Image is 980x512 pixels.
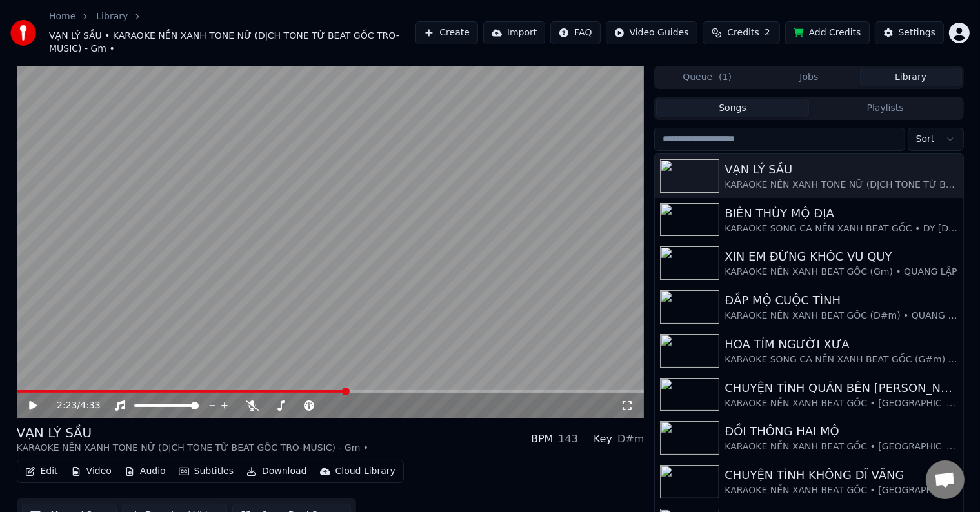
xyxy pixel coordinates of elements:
[606,21,697,44] button: Video Guides
[119,462,171,480] button: Audio
[725,484,957,497] div: KARAOKE NỀN XANH BEAT GỐC • [GEOGRAPHIC_DATA]
[765,26,770,39] span: 2
[174,462,239,480] button: Subtitles
[725,466,957,484] div: CHUYỆN TÌNH KHÔNG DĨ VÃNG
[656,99,809,117] button: Songs
[727,26,759,39] span: Credits
[725,204,957,222] div: BIÊN THÙY MỘ ĐỊA
[899,26,935,39] div: Settings
[617,431,644,447] div: D#m
[725,422,957,440] div: ĐỒI THÔNG HAI MỘ
[594,431,612,447] div: Key
[241,462,312,480] button: Download
[49,10,415,55] nav: breadcrumb
[57,399,88,412] div: /
[725,310,957,322] div: KARAOKE NỀN XANH BEAT GỐC (D#m) • QUANG LẬP
[725,248,957,266] div: XIN EM ĐỪNG KHÓC VU QUY
[725,266,957,279] div: KARAOKE NỀN XANH BEAT GỐC (Gm) • QUANG LẬP
[875,21,944,44] button: Settings
[17,424,369,442] div: VẠN LÝ SẦU
[550,21,600,44] button: FAQ
[725,222,957,235] div: KARAOKE SONG CA NỀN XANH BEAT GỐC • DY [DEMOGRAPHIC_DATA]
[758,68,860,86] button: Jobs
[809,99,962,117] button: Playlists
[725,353,957,366] div: KARAOKE SONG CA NỀN XANH BEAT GỐC (G#m) • NHƯ QUỲNH
[49,10,75,23] a: Home
[656,68,758,86] button: Queue
[17,442,369,455] div: KARAOKE NỀN XANH TONE NỮ (DỊCH TONE TỪ BEAT GỐC TRO-MUSIC) - Gm •
[916,133,935,146] span: Sort
[335,465,395,478] div: Cloud Library
[80,399,100,412] span: 4:33
[725,440,957,453] div: KARAOKE NỀN XANH BEAT GỐC • [GEOGRAPHIC_DATA]
[926,460,965,499] div: Open chat
[415,21,478,44] button: Create
[725,179,957,192] div: KARAOKE NỀN XANH TONE NỮ (DỊCH TONE TỪ BEAT GỐC TRO-MUSIC) - Gm •
[719,71,732,84] span: ( 1 )
[66,462,117,480] button: Video
[860,68,962,86] button: Library
[49,30,415,55] span: VẠN LÝ SẦU • KARAOKE NỀN XANH TONE NỮ (DỊCH TONE TỪ BEAT GỐC TRO-MUSIC) - Gm •
[531,431,553,447] div: BPM
[57,399,77,412] span: 2:23
[483,21,545,44] button: Import
[785,21,870,44] button: Add Credits
[725,379,957,397] div: CHUYỆN TÌNH QUÁN BÊN [PERSON_NAME]
[725,397,957,410] div: KARAOKE NỀN XANH BEAT GỐC • [GEOGRAPHIC_DATA]
[703,21,780,44] button: Credits2
[20,462,63,480] button: Edit
[10,20,36,46] img: youka
[558,431,578,447] div: 143
[725,335,957,353] div: HOA TÍM NGƯỜI XƯA
[725,291,957,310] div: ĐẮP MỘ CUỘC TÌNH
[725,161,957,179] div: VẠN LÝ SẦU
[96,10,128,23] a: Library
